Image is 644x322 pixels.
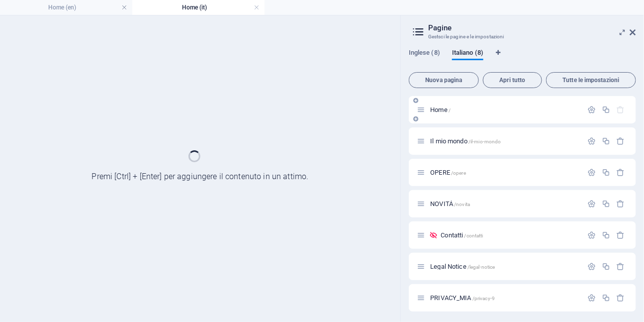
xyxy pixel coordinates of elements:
div: Duplicato [602,106,610,114]
h2: Pagine [428,23,636,32]
span: Tutte le impostazioni [551,77,632,83]
button: Tutte le impostazioni [546,72,636,88]
div: Schede lingua [409,49,636,68]
div: Rimuovi [617,294,625,302]
div: Rimuovi [617,200,625,208]
span: Inglese (8) [409,47,440,61]
span: Nuova pagina [413,77,474,83]
span: Apri tutto [487,77,538,83]
div: Impostazioni [587,200,596,208]
span: Fai clic per aprire la pagina [441,231,483,239]
span: /contatti [464,233,483,238]
div: Impostazioni [587,231,596,239]
div: PRIVACY_MIA/privacy-9 [427,295,582,301]
div: Rimuovi [617,231,625,239]
div: Impostazioni [587,168,596,177]
div: La pagina iniziale non può essere eliminata [617,106,625,114]
span: Fai clic per aprire la pagina [430,200,470,208]
div: Duplicato [602,231,610,239]
div: Contatti/contatti [438,232,582,238]
h3: Gestsci le pagine e le impostazioni [428,32,616,41]
div: Duplicato [602,137,610,145]
button: Apri tutto [483,72,542,88]
span: /legal-notice [467,264,495,270]
div: Rimuovi [617,168,625,177]
span: /novita [454,202,470,207]
div: Duplicato [602,200,610,208]
div: OPERE/opere [427,169,582,176]
div: Duplicato [602,294,610,302]
span: Fai clic per aprire la pagina [430,263,495,270]
div: Rimuovi [617,262,625,271]
div: Duplicato [602,168,610,177]
span: Fai clic per aprire la pagina [430,294,495,302]
span: Fai clic per aprire la pagina [430,169,466,176]
div: Impostazioni [587,262,596,271]
span: /opere [451,170,466,176]
span: Fai clic per aprire la pagina [430,137,501,145]
span: / [449,107,451,113]
span: Italiano (8) [452,47,483,61]
div: Il mio mondo/il-mio-mondo [427,138,582,144]
button: Nuova pagina [409,72,479,88]
h4: Home (it) [132,2,265,13]
div: NOVITÁ/novita [427,201,582,207]
div: Impostazioni [587,137,596,145]
div: Rimuovi [617,137,625,145]
span: Home [430,106,451,113]
div: Impostazioni [587,106,596,114]
div: Legal Notice/legal-notice [427,263,582,270]
span: /privacy-9 [472,296,495,301]
span: /il-mio-mondo [468,139,501,144]
div: Duplicato [602,262,610,271]
div: Impostazioni [587,294,596,302]
div: Home/ [427,107,582,113]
